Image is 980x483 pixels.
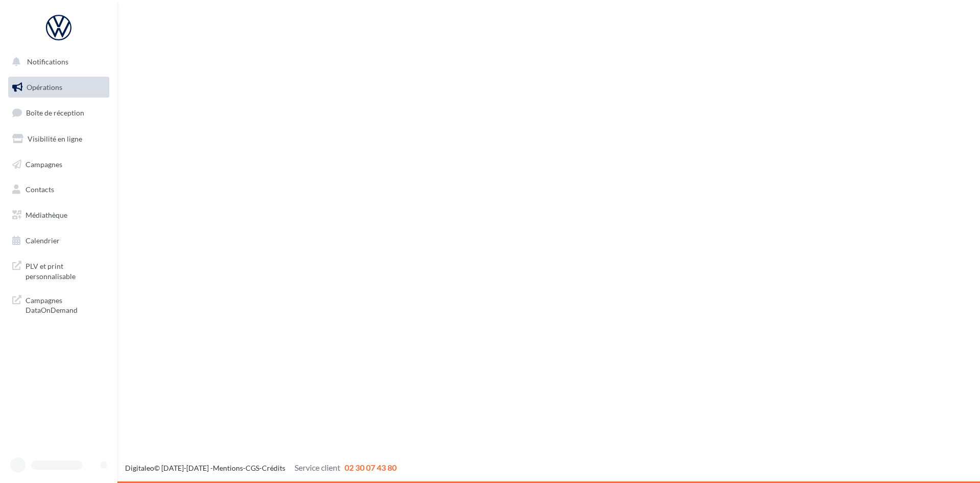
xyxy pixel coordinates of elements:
[6,255,111,285] a: PLV et print personnalisable
[26,293,105,315] span: Campagnes DataOnDemand
[295,463,340,472] span: Service client
[246,464,259,472] a: CGS
[125,464,154,472] a: Digitaleo
[6,128,111,150] a: Visibilité en ligne
[262,464,285,472] a: Crédits
[213,464,243,472] a: Mentions
[26,159,62,168] span: Campagnes
[26,108,84,117] span: Boîte de réception
[26,211,67,219] span: Médiathèque
[6,77,111,98] a: Opérations
[125,464,397,472] span: © [DATE]-[DATE] - - -
[6,154,111,175] a: Campagnes
[6,51,107,73] button: Notifications
[26,185,54,194] span: Contacts
[6,204,111,226] a: Médiathèque
[26,236,60,245] span: Calendrier
[6,230,111,251] a: Calendrier
[6,179,111,200] a: Contacts
[27,57,68,66] span: Notifications
[6,102,111,124] a: Boîte de réception
[6,289,111,319] a: Campagnes DataOnDemand
[345,463,397,472] span: 02 30 07 43 80
[27,83,62,91] span: Opérations
[28,134,82,143] span: Visibilité en ligne
[26,259,105,281] span: PLV et print personnalisable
